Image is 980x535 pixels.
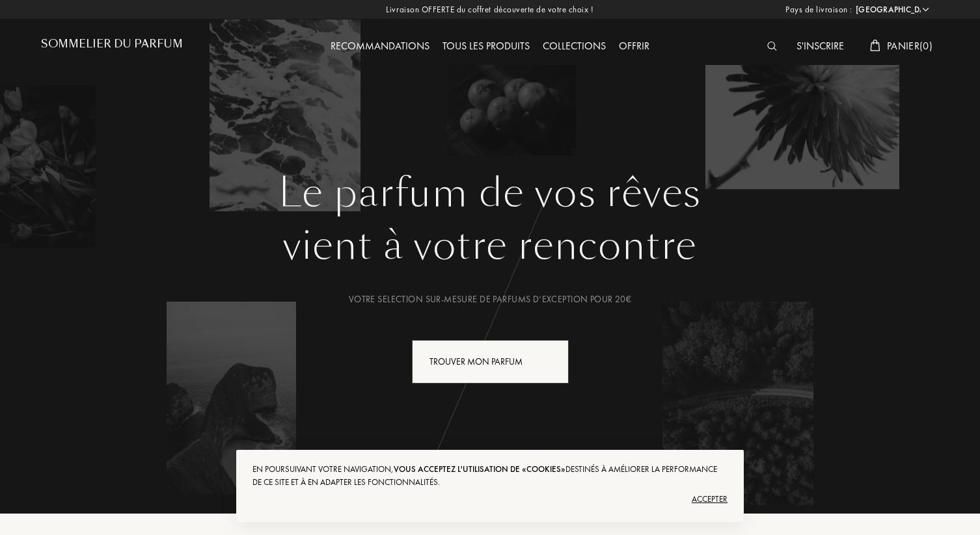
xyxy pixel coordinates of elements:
[537,348,563,374] div: animation
[324,38,436,55] div: Recommandations
[887,39,932,53] span: Panier ( 0 )
[41,38,183,50] h1: Sommelier du Parfum
[790,38,851,55] div: S'inscrire
[394,463,565,475] span: vous acceptez l'utilisation de «cookies»
[436,38,536,55] div: Tous les produits
[324,39,436,53] a: Recommandations
[51,293,929,306] div: Votre selection sur-mesure de parfums d’exception pour 20€
[412,340,569,384] div: Trouver mon parfum
[790,39,851,53] a: S'inscrire
[51,170,929,216] h1: Le parfum de vos rêves
[402,340,578,384] a: Trouver mon parfumanimation
[51,216,929,275] div: vient à votre rencontre
[785,3,852,16] span: Pays de livraison :
[436,39,536,53] a: Tous les produits
[252,463,728,489] div: En poursuivant votre navigation, destinés à améliorer la performance de ce site et à en adapter l...
[536,39,612,53] a: Collections
[767,42,777,51] img: search_icn_white.svg
[252,489,728,510] div: Accepter
[870,40,880,51] img: cart_white.svg
[612,39,656,53] a: Offrir
[536,38,612,55] div: Collections
[41,38,183,55] a: Sommelier du Parfum
[612,38,656,55] div: Offrir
